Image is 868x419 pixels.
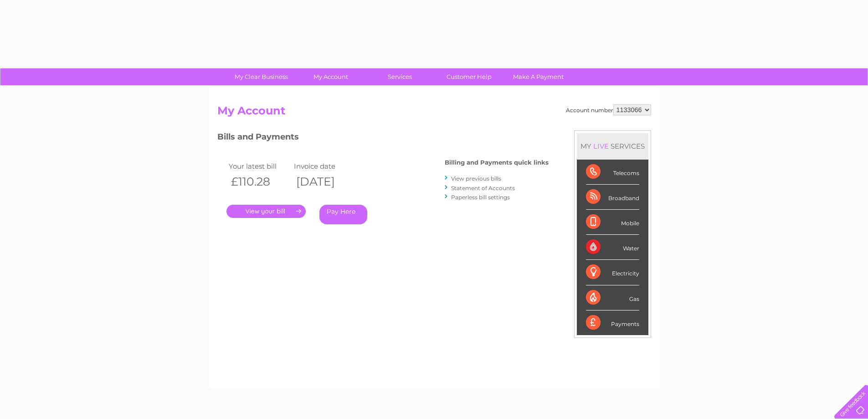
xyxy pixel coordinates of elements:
th: [DATE] [292,172,357,191]
h2: My Account [217,104,651,122]
a: . [226,205,306,218]
a: Services [362,68,437,85]
a: Make A Payment [501,68,576,85]
div: Water [586,235,639,260]
div: Account number [566,104,651,115]
div: Mobile [586,210,639,235]
div: Telecoms [586,160,639,185]
div: Electricity [586,260,639,285]
h3: Bills and Payments [217,130,549,146]
div: LIVE [591,142,611,150]
a: Paperless bill settings [451,194,510,201]
a: View previous bills [451,175,501,182]
a: Pay Here [319,205,367,224]
a: My Account [293,68,368,85]
div: Gas [586,285,639,310]
td: Your latest bill [226,160,292,172]
a: My Clear Business [224,68,299,85]
th: £110.28 [226,172,292,191]
div: MY SERVICES [577,133,648,159]
h4: Billing and Payments quick links [445,159,549,166]
td: Invoice date [292,160,357,172]
a: Statement of Accounts [451,185,515,191]
div: Payments [586,310,639,335]
a: Customer Help [431,68,507,85]
div: Broadband [586,185,639,210]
